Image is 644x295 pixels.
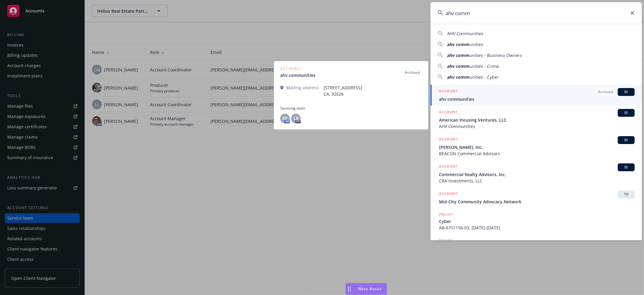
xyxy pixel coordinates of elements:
span: BI [620,110,632,116]
span: Nova Assist [358,286,382,291]
span: unities - Crime [469,63,499,69]
span: TR [620,192,632,197]
span: [PERSON_NAME], Inc. [439,144,635,150]
span: ahv communities [439,96,635,102]
span: BI [620,89,632,95]
h5: ACCOUNT [439,109,457,116]
span: American Housing Ventures, LLC [439,117,635,123]
h5: ACCOUNT [439,163,457,171]
span: ahv comm [447,74,469,80]
span: ahv comm [447,41,469,47]
button: Nova Assist [345,283,387,295]
h5: ACCOUNT [439,191,457,198]
span: unities - Cyber [469,74,498,80]
a: POLICY [431,234,642,260]
h5: POLICY [439,238,453,244]
h5: POLICY [439,211,453,218]
div: Drag to move [346,283,353,295]
h5: ACCOUNT [439,88,457,95]
span: unities [469,41,483,47]
a: ACCOUNTBIAmerican Housing Ventures, LLCAHV Communities [431,106,642,133]
span: AHV Communities [447,31,483,36]
a: ACCOUNTTRMid-City Community Advocacy Network [431,187,642,208]
a: POLICYCyberAB-6751156-03, [DATE]-[DATE] [431,208,642,234]
span: BI [620,165,632,170]
span: CRA Investments, LLC [439,178,635,184]
span: Mid-City Community Advocacy Network [439,198,635,205]
span: BI [620,137,632,143]
span: AB-6751156-03, [DATE]-[DATE] [439,225,635,231]
span: Cyber [439,218,635,225]
a: ACCOUNTArchivedBIahv communities [431,85,642,106]
span: ahv comm [447,52,469,58]
span: unities - Business Owners [469,52,522,58]
h5: ACCOUNT [439,136,457,143]
span: AHV Communities [439,123,635,129]
a: ACCOUNTBI[PERSON_NAME], Inc.BEACON Commercial Advisors [431,133,642,160]
span: Archived [598,89,613,95]
input: Search... [431,2,642,24]
span: ahv comm [447,63,469,69]
span: BEACON Commercial Advisors [439,150,635,157]
a: ACCOUNTBICommercial Realty Advisors, Inc.CRA Investments, LLC [431,160,642,187]
span: Commercial Realty Advisors, Inc. [439,171,635,178]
